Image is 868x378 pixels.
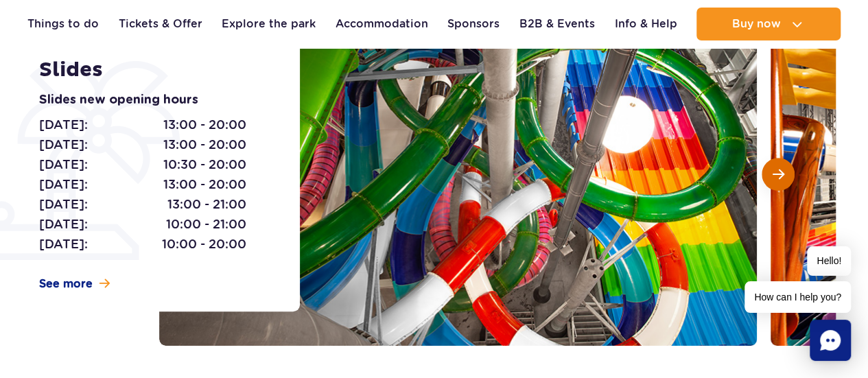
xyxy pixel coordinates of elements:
span: [DATE]: [39,215,88,234]
span: 10:00 - 20:00 [162,235,246,254]
span: [DATE]: [39,135,88,154]
a: See more [39,276,110,292]
a: Explore the park [222,8,316,40]
span: See more [39,276,93,292]
p: Slides new opening hours [39,91,269,110]
span: 10:00 - 21:00 [166,215,246,234]
span: [DATE]: [39,195,88,214]
div: Chat [810,320,851,361]
span: 10:30 - 20:00 [163,155,246,174]
span: How can I help you? [744,281,851,313]
span: 13:00 - 20:00 [163,115,246,134]
span: [DATE]: [39,235,88,254]
a: Things to do [27,8,99,40]
span: Buy now [731,18,780,30]
span: [DATE]: [39,115,88,134]
a: Sponsors [447,8,500,40]
button: Buy now [696,8,841,40]
span: [DATE]: [39,175,88,194]
span: 13:00 - 21:00 [167,195,246,214]
button: Next slide [762,158,795,191]
span: 13:00 - 20:00 [163,175,246,194]
span: Hello! [807,246,851,276]
span: 13:00 - 20:00 [163,135,246,154]
span: [DATE]: [39,155,88,174]
a: B2B & Events [519,8,595,40]
a: Accommodation [336,8,428,40]
h1: Slides [39,58,269,82]
a: Info & Help [614,8,677,40]
a: Tickets & Offer [119,8,202,40]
